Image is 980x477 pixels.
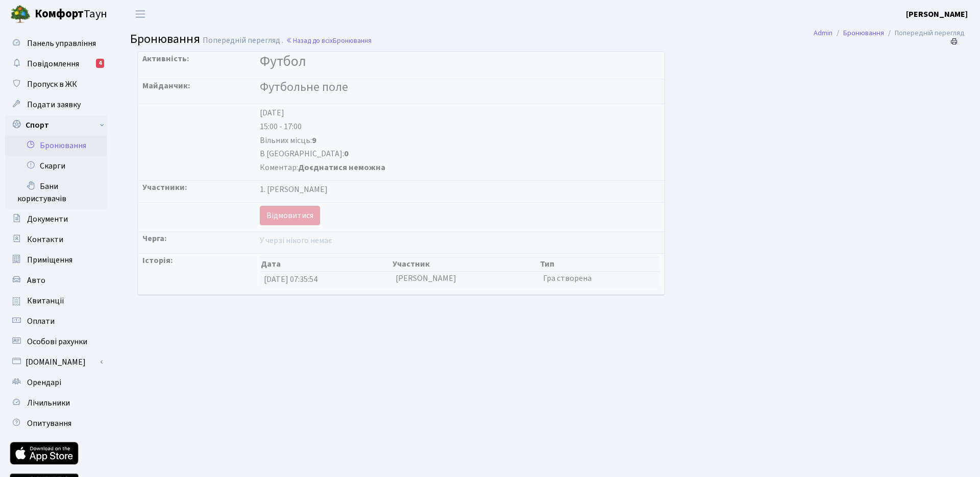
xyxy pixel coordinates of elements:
[5,156,107,176] a: Скарги
[130,30,200,48] span: Бронювання
[884,28,965,39] li: Попередній перегляд
[5,352,107,372] a: [DOMAIN_NAME]
[10,4,31,25] img: logo.png
[260,184,660,196] div: 1. [PERSON_NAME]
[142,80,190,91] strong: Майданчик:
[333,36,372,45] span: Бронювання
[5,209,107,229] a: Документи
[27,397,70,409] span: Лічильники
[27,99,81,110] span: Подати заявку
[5,250,107,270] a: Приміщення
[260,162,660,174] div: Коментар:
[5,176,107,209] a: Бани користувачів
[35,6,84,22] b: Комфорт
[35,6,107,23] span: Таун
[5,115,107,135] a: Спорт
[5,372,107,393] a: Орендарі
[27,38,96,49] span: Панель управління
[27,254,72,266] span: Приміщення
[5,291,107,311] a: Квитанції
[142,182,187,193] strong: Участники:
[5,393,107,413] a: Лічильники
[260,135,660,147] div: Вільних місць:
[391,257,538,272] th: Участник
[27,213,68,225] span: Документи
[298,162,385,173] b: Доєднатися неможна
[27,58,79,69] span: Повідомлення
[344,148,349,159] b: 0
[96,59,104,68] div: 4
[906,9,968,20] b: [PERSON_NAME]
[5,413,107,434] a: Опитування
[5,33,107,54] a: Панель управління
[27,316,55,327] span: Оплати
[843,28,884,38] a: Бронювання
[5,229,107,250] a: Контакти
[814,28,832,38] a: Admin
[798,22,980,44] nav: breadcrumb
[260,80,660,95] h4: Футбольне поле
[5,331,107,352] a: Особові рахунки
[27,336,87,347] span: Особові рахунки
[260,206,320,225] a: Відмовитися
[203,35,283,46] span: Попередній перегляд .
[391,272,538,288] td: [PERSON_NAME]
[543,273,592,284] span: Гра створена
[539,257,660,272] th: Тип
[260,257,392,272] th: Дата
[5,311,107,331] a: Оплати
[27,377,61,388] span: Орендарі
[260,148,660,160] div: В [GEOGRAPHIC_DATA]:
[260,121,660,133] div: 15:00 - 17:00
[260,107,660,119] div: [DATE]
[128,6,153,22] button: Переключити навігацію
[5,270,107,291] a: Авто
[27,275,45,286] span: Авто
[5,135,107,156] a: Бронювання
[260,53,660,70] h3: Футбол
[27,418,71,429] span: Опитування
[142,233,167,244] strong: Черга:
[260,272,392,288] td: [DATE] 07:35:54
[27,234,63,245] span: Контакти
[5,54,107,74] a: Повідомлення4
[286,36,372,45] a: Назад до всіхБронювання
[260,235,332,246] span: У черзі нікого немає
[312,135,316,146] b: 9
[27,79,77,90] span: Пропуск в ЖК
[27,295,64,306] span: Квитанції
[142,53,189,64] strong: Активність:
[142,255,173,266] strong: Історія:
[5,94,107,115] a: Подати заявку
[5,74,107,94] a: Пропуск в ЖК
[906,8,968,20] a: [PERSON_NAME]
